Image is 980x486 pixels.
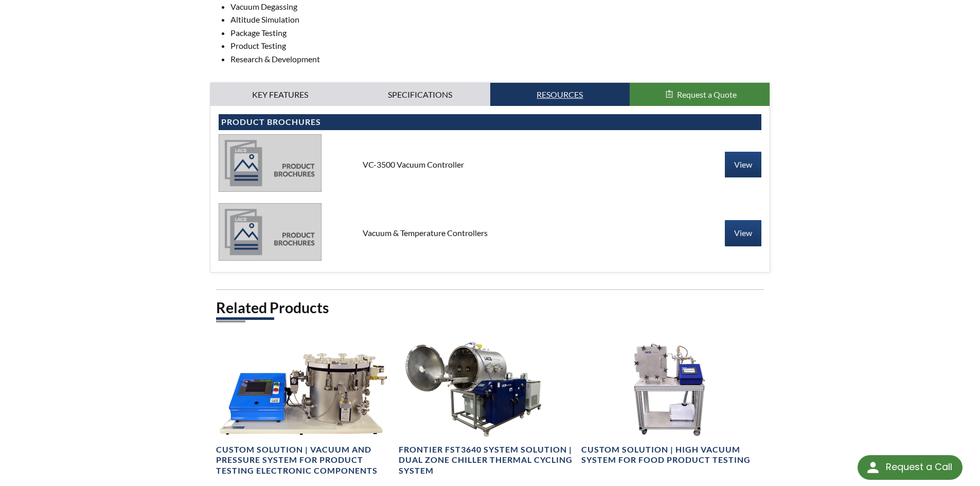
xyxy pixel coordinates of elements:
a: Specifications [350,83,490,106]
li: Research & Development [230,52,771,66]
div: Request a Call [886,455,952,479]
h2: Related Products [216,298,764,317]
div: VC-3500 Vacuum Controller [354,159,626,170]
a: View [725,152,761,177]
img: product_brochures-81b49242bb8394b31c113ade466a77c846893fb1009a796a1a03a1a1c57cbc37.jpg [219,203,322,261]
img: round button [865,459,881,476]
li: Package Testing [230,26,771,40]
button: Request a Quote [630,83,770,106]
img: product_brochures-81b49242bb8394b31c113ade466a77c846893fb1009a796a1a03a1a1c57cbc37.jpg [219,134,322,192]
h4: Frontier FST3640 System Solution | Dual Zone Chiller Thermal Cycling System [399,444,575,476]
a: Resources [490,83,630,106]
li: Product Testing [230,39,771,52]
div: Request a Call [858,455,963,480]
a: Key Features [210,83,350,106]
h4: Custom Solution | Vacuum and Pressure System for Product Testing Electronic Components [216,444,393,476]
a: View [725,220,761,246]
div: Vacuum & Temperature Controllers [354,227,626,239]
h4: Product Brochures [221,117,759,128]
a: Front view of tabletop mounted vacuum and pressure system with vertical cylindrical chamber and v... [216,340,393,477]
a: Thermal Vacuum System for Spacecraft Imaging Testing, SS Chamber, angled viewFrontier FST3640 Sys... [399,340,575,477]
li: Altitude Simulation [230,13,771,26]
h4: Custom Solution | High Vacuum System for Food Product Testing [581,444,758,466]
span: Request a Quote [677,89,737,99]
a: High Vacuum Product Testing SystemCustom Solution | High Vacuum System for Food Product Testing [581,340,758,466]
